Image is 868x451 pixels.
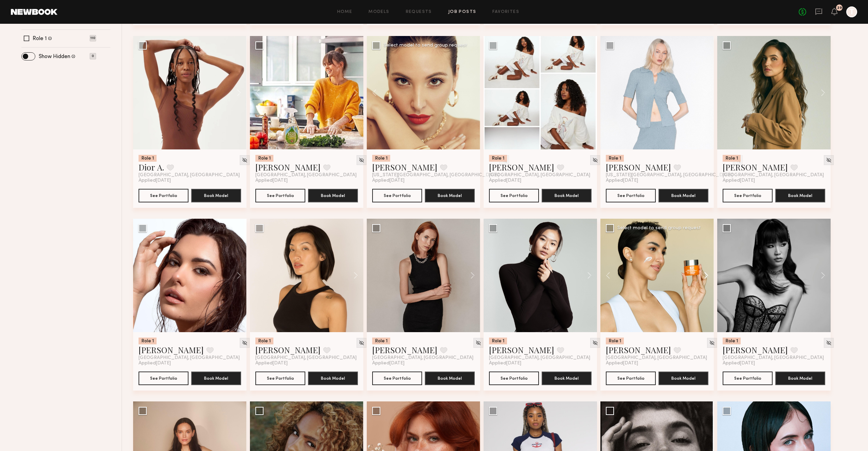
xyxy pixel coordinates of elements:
a: [PERSON_NAME] [606,344,671,355]
div: Role 1 [139,155,157,162]
div: 29 [837,6,842,10]
a: See Portfolio [139,189,188,202]
span: [GEOGRAPHIC_DATA], [GEOGRAPHIC_DATA] [723,355,824,361]
button: Book Model [775,189,825,202]
button: Book Model [775,372,825,385]
a: Requests [406,10,432,14]
div: Role 1 [489,155,507,162]
button: See Portfolio [255,189,305,202]
button: Book Model [191,189,241,202]
div: Applied [DATE] [606,361,708,366]
span: [GEOGRAPHIC_DATA], [GEOGRAPHIC_DATA] [489,173,590,178]
img: Unhide Model [826,340,832,346]
div: Applied [DATE] [372,361,475,366]
button: See Portfolio [372,372,422,385]
a: [PERSON_NAME] [372,344,437,355]
button: Book Model [658,372,708,385]
span: [US_STATE][GEOGRAPHIC_DATA], [GEOGRAPHIC_DATA] [606,173,733,178]
a: Home [337,10,352,14]
div: Role 1 [723,155,741,162]
div: Role 1 [372,338,390,344]
div: Role 1 [489,338,507,344]
a: Book Model [658,375,708,381]
a: Book Model [542,192,592,198]
div: Role 1 [606,338,624,344]
img: Unhide Model [242,340,248,346]
a: Models [368,10,389,14]
button: See Portfolio [255,372,305,385]
label: Role 1 [33,36,47,41]
img: Unhide Model [592,340,598,346]
a: Favorites [492,10,519,14]
img: Unhide Model [242,157,248,163]
a: [PERSON_NAME] [723,344,788,355]
button: Book Model [542,189,592,202]
button: See Portfolio [139,372,188,385]
a: [PERSON_NAME] [372,162,437,173]
a: Job Posts [448,10,476,14]
button: Book Model [191,372,241,385]
button: Book Model [308,189,358,202]
div: Applied [DATE] [489,178,592,183]
a: Book Model [308,375,358,381]
div: Applied [DATE] [139,361,241,366]
a: Book Model [658,192,708,198]
div: Applied [DATE] [489,361,592,366]
img: Unhide Model [709,340,715,346]
button: See Portfolio [372,189,422,202]
div: Role 1 [255,155,273,162]
span: [GEOGRAPHIC_DATA], [GEOGRAPHIC_DATA] [139,173,240,178]
div: Role 1 [255,338,273,344]
p: 0 [90,53,96,59]
button: Book Model [542,372,592,385]
div: Applied [DATE] [255,178,358,183]
button: See Portfolio [606,372,656,385]
div: Role 1 [723,338,741,344]
a: [PERSON_NAME] [489,344,554,355]
a: Book Model [308,192,358,198]
button: Book Model [658,189,708,202]
button: See Portfolio [489,189,539,202]
button: See Portfolio [723,372,773,385]
span: [GEOGRAPHIC_DATA], [GEOGRAPHIC_DATA] [255,355,357,361]
a: [PERSON_NAME] [139,344,204,355]
img: Unhide Model [592,157,598,163]
a: [PERSON_NAME] [255,344,321,355]
button: Book Model [425,372,475,385]
img: Unhide Model [475,340,481,346]
div: Applied [DATE] [255,361,358,366]
img: Unhide Model [826,157,832,163]
div: Applied [DATE] [723,361,825,366]
a: Book Model [775,192,825,198]
a: T [846,6,857,17]
div: Applied [DATE] [723,178,825,183]
span: [US_STATE][GEOGRAPHIC_DATA], [GEOGRAPHIC_DATA] [372,173,499,178]
span: [GEOGRAPHIC_DATA], [GEOGRAPHIC_DATA] [606,355,707,361]
a: Book Model [542,375,592,381]
a: [PERSON_NAME] [489,162,554,173]
div: Select model to send group request [617,226,701,231]
img: Unhide Model [359,157,364,163]
button: Book Model [308,372,358,385]
div: Applied [DATE] [606,178,708,183]
button: See Portfolio [723,189,773,202]
img: Unhide Model [359,340,364,346]
span: [GEOGRAPHIC_DATA], [GEOGRAPHIC_DATA] [723,173,824,178]
button: Book Model [425,189,475,202]
a: [PERSON_NAME] [606,162,671,173]
div: Role 1 [372,155,390,162]
button: See Portfolio [606,189,656,202]
div: Applied [DATE] [139,178,241,183]
button: See Portfolio [489,372,539,385]
span: [GEOGRAPHIC_DATA], [GEOGRAPHIC_DATA] [139,355,240,361]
